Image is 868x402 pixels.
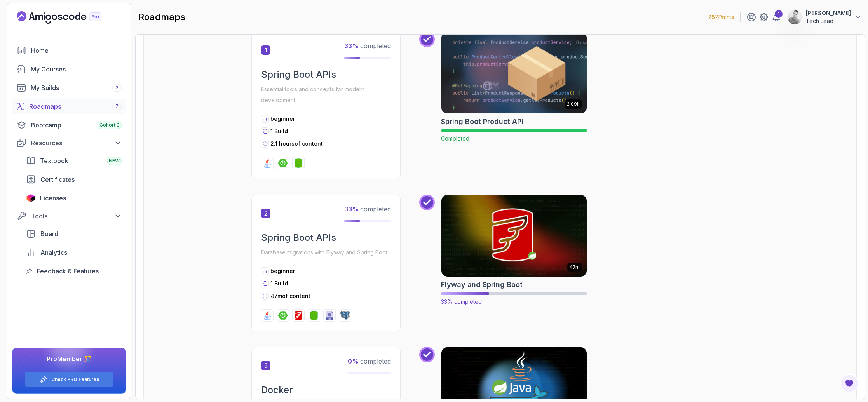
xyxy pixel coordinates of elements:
span: 3 [261,361,270,370]
a: feedback [21,263,126,279]
span: 33% completed [441,298,482,305]
img: flyway logo [294,311,303,320]
img: spring-data-jpa logo [309,311,319,320]
span: 33 % [344,205,359,213]
a: textbook [21,153,126,169]
img: postgres logo [340,311,350,320]
div: My Builds [31,83,122,92]
span: 0 % [348,357,359,365]
a: analytics [21,245,126,260]
a: roadmaps [12,99,126,114]
div: Home [31,46,122,55]
a: 1 [772,12,781,22]
img: sql logo [325,311,334,320]
span: Cohort 3 [99,122,120,128]
span: completed [348,357,391,365]
div: 1 [775,10,783,18]
button: Tools [12,209,126,223]
span: 1 Build [270,280,288,287]
h2: roadmaps [138,11,185,23]
img: Flyway and Spring Boot card [438,193,591,278]
h2: Flyway and Spring Boot [441,279,523,290]
span: 33 % [344,42,359,50]
p: Essential tools and concepts for modern development [261,84,391,106]
span: 7 [115,103,119,110]
img: spring-boot logo [278,158,288,168]
img: Spring Boot Product API card [441,32,587,113]
div: Resources [31,138,122,148]
img: jetbrains icon [26,194,35,202]
div: My Courses [31,64,122,74]
button: Open Feedback Button [840,374,859,393]
h2: Docker [261,384,391,396]
span: completed [344,42,391,50]
p: 47m [570,264,580,270]
a: builds [12,80,126,96]
a: Flyway and Spring Boot card47mFlyway and Spring Boot33% completed [441,195,587,306]
p: 287 Points [708,13,734,21]
a: certificates [21,172,126,187]
a: licenses [21,190,126,206]
span: Analytics [40,248,67,257]
span: completed [344,205,391,213]
a: Spring Boot Product API card2.09hSpring Boot Product APICompleted [441,31,587,143]
h2: Spring Boot APIs [261,231,391,244]
p: Tech Lead [806,17,851,25]
img: spring-data-jpa logo [294,158,303,168]
span: Certificates [40,175,75,184]
p: beginner [270,115,295,123]
h2: Spring Boot Product API [441,116,523,127]
p: beginner [270,267,295,275]
img: java logo [263,311,272,320]
p: 47m of content [270,292,310,300]
span: Feedback & Features [37,266,99,276]
span: Textbook [40,156,68,165]
div: Roadmaps [29,102,122,111]
p: 2.09h [567,101,580,107]
a: bootcamp [12,117,126,133]
span: NEW [109,158,120,164]
span: Board [40,229,58,238]
a: board [21,226,126,242]
p: [PERSON_NAME] [806,9,851,17]
button: Check PRO Features [25,371,113,387]
div: Bootcamp [31,120,122,130]
span: Completed [441,135,469,142]
span: 2 [261,209,270,218]
span: Licenses [40,193,66,203]
button: user profile image[PERSON_NAME]Tech Lead [787,9,862,25]
p: Database migrations with Flyway and Spring Boot [261,247,391,258]
p: 2.1 hours of content [270,140,323,148]
img: spring-boot logo [278,311,288,320]
a: Check PRO Features [51,376,99,383]
a: home [12,43,126,58]
a: courses [12,61,126,77]
button: Resources [12,136,126,150]
span: 2 [115,85,119,91]
a: Landing page [17,11,119,24]
img: java logo [263,158,272,168]
div: Tools [31,211,122,221]
img: user profile image [788,10,802,24]
h2: Spring Boot APIs [261,68,391,81]
span: 1 Build [270,128,288,134]
span: 1 [261,45,270,55]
